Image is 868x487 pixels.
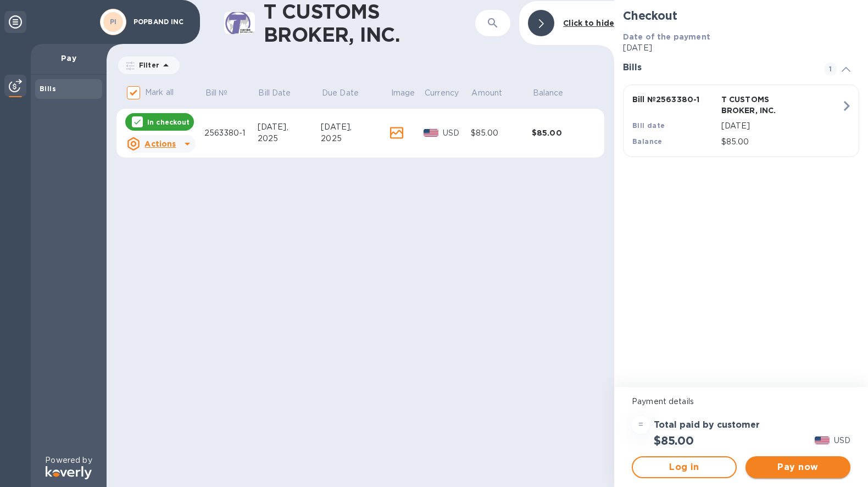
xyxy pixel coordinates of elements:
[623,32,710,41] b: Date of the payment
[754,461,842,474] span: Pay now
[632,121,665,130] b: Bill date
[623,63,811,73] h3: Bills
[654,420,760,430] h3: Total paid by customer
[205,87,242,99] span: Bill №
[147,117,190,127] p: In checkout
[424,129,438,137] img: USD
[391,87,415,99] p: Image
[204,127,258,139] div: 2563380-1
[258,87,291,99] p: Bill Date
[642,461,727,474] span: Log in
[321,121,390,133] div: [DATE],
[745,456,850,478] button: Pay now
[258,87,305,99] span: Bill Date
[632,396,850,407] p: Payment details
[834,435,850,446] p: USD
[110,18,117,26] b: PI
[133,18,188,26] p: POPBAND INC
[144,139,176,148] u: Actions
[632,456,737,478] button: Log in
[40,53,98,64] p: Pay
[425,87,459,99] p: Currency
[321,133,390,144] div: 2025
[654,434,694,447] h2: $85.00
[533,87,564,99] p: Balance
[721,94,806,116] p: T CUSTOMS BROKER, INC.
[471,127,532,139] div: $85.00
[632,137,663,145] b: Balance
[322,87,373,99] span: Due Date
[45,455,92,466] p: Powered by
[443,127,471,139] p: USD
[46,466,92,479] img: Logo
[623,42,859,54] p: [DATE]
[322,87,359,99] p: Due Date
[532,127,593,138] div: $85.00
[632,94,717,105] p: Bill № 2563380-1
[824,63,837,76] span: 1
[623,85,859,157] button: Bill №2563380-1T CUSTOMS BROKER, INC.Bill date[DATE]Balance$85.00
[471,87,502,99] p: Amount
[563,19,614,27] b: Click to hide
[40,85,56,93] b: Bills
[721,120,841,132] p: [DATE]
[258,121,321,133] div: [DATE],
[533,87,578,99] span: Balance
[258,133,321,144] div: 2025
[815,436,830,444] img: USD
[145,87,174,98] p: Mark all
[721,136,841,148] p: $85.00
[135,60,159,70] p: Filter
[205,87,228,99] p: Bill №
[623,9,859,23] h2: Checkout
[632,416,649,434] div: =
[471,87,516,99] span: Amount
